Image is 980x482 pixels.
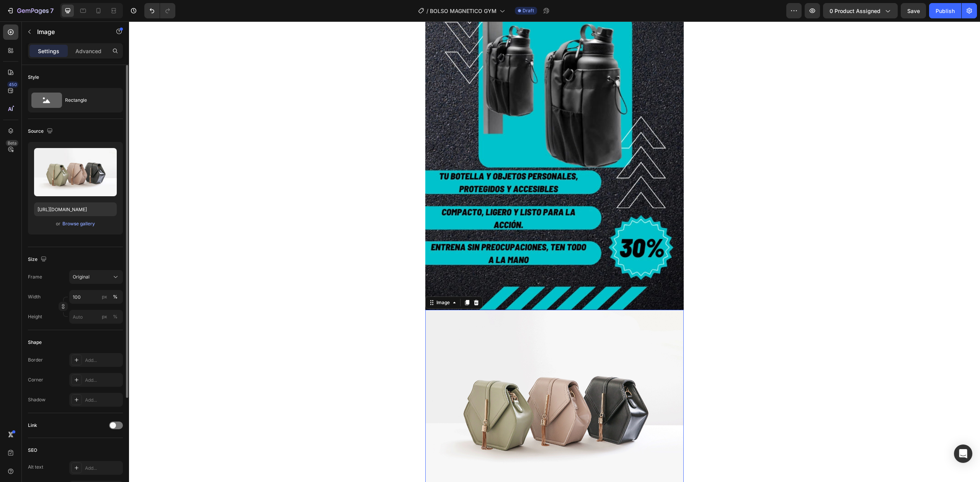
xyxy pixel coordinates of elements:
div: Alt text [28,464,43,471]
div: Add... [85,357,121,364]
button: px [111,292,120,301]
div: Beta [6,140,18,146]
div: Style [28,74,39,81]
div: px [102,313,107,320]
span: 0 product assigned [830,7,880,15]
div: Add... [85,465,121,472]
label: Height [28,313,42,320]
div: Size [28,254,48,265]
p: Image [37,27,102,36]
div: 450 [7,81,18,88]
div: SEO [28,447,37,454]
button: Save [901,3,926,18]
input: https://example.com/image.jpg [34,202,117,216]
button: Browse gallery [62,220,95,228]
div: Image [306,278,322,285]
p: Advanced [75,47,101,55]
div: Browse gallery [62,220,95,227]
button: Original [69,270,123,284]
img: preview-image [34,148,117,196]
div: Shadow [28,396,46,403]
div: Shape [28,339,42,346]
span: BOLSO MAGNETICO GYM [430,7,497,15]
div: Add... [85,377,121,384]
div: Rectangle [65,91,112,109]
button: 0 product assigned [823,3,898,18]
div: Publish [936,7,955,15]
div: Link [28,422,37,429]
p: Settings [38,47,59,55]
label: Width [28,293,41,300]
span: Draft [523,7,534,14]
input: px% [69,310,123,324]
img: image_demo.jpg [296,288,555,482]
iframe: Design area [129,21,980,482]
button: % [100,292,109,301]
div: Undo/Redo [144,3,175,18]
div: Add... [85,397,121,404]
div: Corner [28,376,43,383]
div: Source [28,126,54,137]
span: / [426,7,428,15]
div: Border [28,357,43,363]
button: 7 [3,3,57,18]
span: Original [73,274,90,280]
label: Frame [28,274,42,280]
button: % [100,312,109,321]
div: Open Intercom Messenger [954,445,972,463]
button: px [111,312,120,321]
span: or [56,219,60,228]
div: % [113,293,118,300]
span: Save [907,8,920,14]
div: % [113,313,118,320]
input: px% [69,290,123,304]
p: 7 [50,6,54,15]
button: Publish [929,3,961,18]
div: px [102,293,107,300]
